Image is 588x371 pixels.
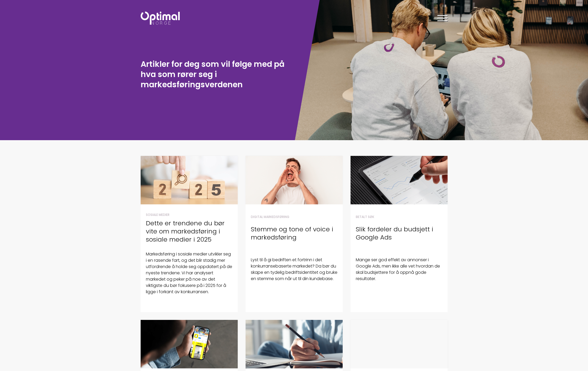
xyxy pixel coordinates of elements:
li: Sosiale medier [146,212,232,217]
li: Betalt søk [356,215,442,219]
li: Digital markedsføring [251,215,337,219]
h4: Slik fordeler du budsjett i Google Ads [356,225,442,241]
a: trender sosiale medier 2025 Sosiale medier Dette er trendene du bør vite om markedsføring i sosia... [141,156,238,312]
img: Optimal Norge [141,12,180,25]
h1: Artikler for deg som vil følge med på hva som rører seg i markedsføringsverdenen [141,59,292,90]
a: Budsjett Google Ads Betalt søk Slik fordeler du budsjett i Google Ads Mange ser god effekt av ann... [351,156,448,312]
h4: Stemme og tone of voice i markedsføring [251,225,337,241]
img: snapchat annonsering [141,320,238,368]
p: Markedsføring i sosiale medier utvikler seg i en rasende fart, og det blir stadig mer utfordrende... [146,251,232,295]
img: personas [351,320,448,368]
img: Budsjett Google Ads [351,156,448,204]
img: trender sosiale medier 2025 [141,156,238,204]
img: content audit [246,320,343,368]
img: Tone of voice markedsføring [246,156,343,204]
a: Tone of voice markedsføring Digital markedsføring Stemme og tone of voice i markedsføring Lyst ti... [246,156,343,312]
h4: Dette er trendene du bør vite om markedsføring i sosiale medier i 2025 [146,219,232,244]
p: Mange ser god effekt av annonser i Google Ads, men ikke alle vet hvordan de skal budsjettere for ... [356,257,442,282]
p: Lyst til å gi bedriften et fortrinn i det konkurransebaserte markedet? Da bør du skape en tydelig... [251,257,337,282]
